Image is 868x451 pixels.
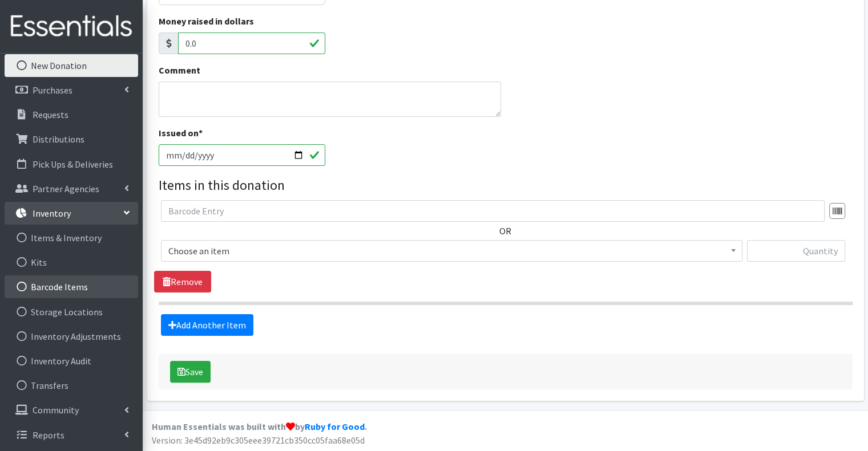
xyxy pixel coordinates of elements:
a: Purchases [5,79,138,101]
p: Community [33,404,79,416]
button: Save [170,361,211,383]
a: Requests [5,103,138,126]
a: Distributions [5,128,138,151]
p: Requests [33,109,68,120]
a: Ruby for Good [305,421,365,432]
a: Reports [5,424,138,446]
a: New Donation [5,54,138,77]
input: Quantity [747,240,845,262]
a: Items & Inventory [5,226,138,249]
a: Remove [154,271,211,292]
a: Partner Agencies [5,177,138,200]
label: Comment [159,63,200,77]
a: Inventory Audit [5,350,138,372]
a: Add Another Item [161,314,253,336]
a: Inventory [5,202,138,225]
a: Transfers [5,374,138,397]
span: Choose an item [161,240,742,262]
input: Barcode Entry [161,200,825,222]
p: Partner Agencies [33,183,99,194]
a: Storage Locations [5,300,138,323]
a: Barcode Items [5,275,138,298]
label: OR [499,224,511,238]
abbr: required [199,127,203,139]
img: HumanEssentials [5,7,138,46]
span: Choose an item [168,243,735,259]
span: Version: 3e45d92eb9c305eee39721cb350cc05faa68e05d [152,434,365,446]
p: Reports [33,429,64,441]
label: Money raised in dollars [159,14,254,28]
a: Inventory Adjustments [5,325,138,348]
a: Pick Ups & Deliveries [5,153,138,176]
p: Purchases [33,84,72,96]
legend: Items in this donation [159,175,853,196]
p: Distributions [33,133,84,145]
p: Inventory [33,208,71,219]
p: Pick Ups & Deliveries [33,159,113,170]
a: Community [5,399,138,421]
label: Issued on [159,126,203,140]
strong: Human Essentials was built with by . [152,421,367,432]
a: Kits [5,251,138,274]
